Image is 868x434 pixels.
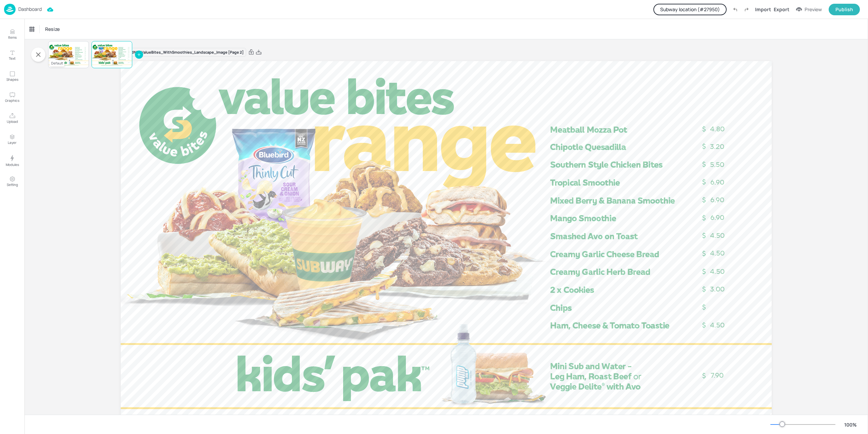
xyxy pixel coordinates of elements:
[129,55,130,56] span: 4.50
[710,178,724,186] span: 6.90
[121,48,246,57] div: Board NZ_ValueBites_WithSmoothies_Landscape_Image [Page 2]
[85,49,86,49] span: 3.20
[85,58,86,59] span: 3.00
[710,267,725,276] span: 4.50
[18,7,42,12] p: Dashboard
[710,321,725,329] span: 4.50
[85,57,86,58] span: 4.50
[710,231,725,240] span: 4.50
[85,52,86,53] span: 6.90
[44,25,61,33] span: Resize
[829,4,860,15] button: Publish
[755,6,771,13] div: Import
[729,4,741,15] label: Undo (Ctrl + Z)
[4,4,16,15] img: logo-86c26b7e.jpg
[710,125,725,133] span: 4.80
[842,421,859,428] div: 100 %
[50,60,64,67] div: Default
[85,56,86,56] span: 4.50
[710,161,724,169] span: 5.50
[710,249,725,257] span: 4.50
[653,4,727,15] button: Subway location (#27950)
[710,213,724,222] span: 6.90
[710,143,724,151] span: 3.20
[805,6,822,13] div: Preview
[129,59,130,60] span: 4.50
[129,53,130,53] span: 6.90
[129,62,129,63] span: 7.90
[129,50,130,50] span: 5.50
[129,47,130,48] span: 4.80
[129,57,130,58] span: 3.00
[792,4,826,15] button: Preview
[835,6,853,13] div: Publish
[85,55,86,55] span: 4.50
[710,285,725,293] span: 3.00
[129,56,130,57] span: 4.50
[711,371,724,379] span: 7.90
[85,59,86,60] span: 4.50
[85,50,86,50] span: 5.50
[129,52,130,52] span: 6.90
[741,4,752,15] label: Redo (Ctrl + Y)
[85,53,86,54] span: 6.90
[710,196,724,204] span: 6.90
[774,6,789,13] div: Export
[85,51,86,52] span: 6.90
[85,47,86,48] span: 4.80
